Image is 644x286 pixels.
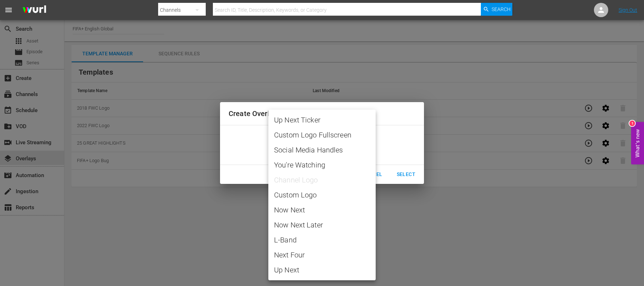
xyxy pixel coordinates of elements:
span: Custom Logo Fullscreen [274,130,370,140]
span: You're Watching [274,160,370,170]
button: Open Feedback Widget [631,122,644,164]
span: Search [492,3,511,16]
span: No channel bug image set [274,175,370,185]
span: Social Media Handles [274,145,370,155]
span: Now Next [274,205,370,215]
span: Up Next [274,265,370,275]
span: Custom Logo [274,190,370,200]
span: Now Next Later [274,220,370,230]
div: 1 [629,120,635,126]
img: ans4CAIJ8jUAAAAAAAAAAAAAAAAAAAAAAAAgQb4GAAAAAAAAAAAAAAAAAAAAAAAAJMjXAAAAAAAAAAAAAAAAAAAAAAAAgAT5G... [17,2,52,19]
span: Next Four [274,250,370,260]
span: Up Next Ticker [274,115,370,125]
a: Sign Out [619,7,637,13]
span: menu [4,6,13,14]
span: L-Band [274,235,370,245]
